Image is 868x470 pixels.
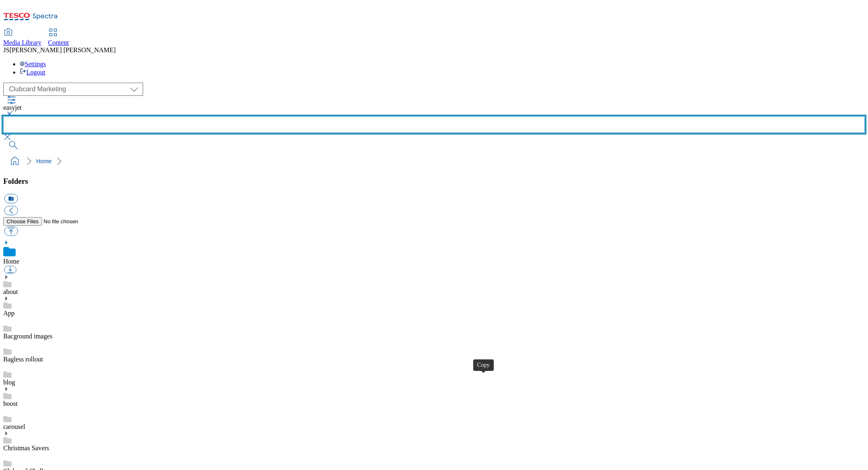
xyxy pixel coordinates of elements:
[48,39,69,46] span: Content
[3,258,19,265] a: Home
[3,288,18,295] a: about
[3,333,53,340] a: Bacground images
[3,445,49,451] a: Christmas Savers
[36,158,51,164] a: Home
[3,356,43,363] a: Bagless rollout
[3,177,865,186] h3: Folders
[3,29,42,46] a: Media Library
[3,39,42,46] span: Media Library
[3,46,9,53] span: JS
[9,46,116,53] span: [PERSON_NAME] [PERSON_NAME]
[3,310,15,317] a: App
[3,379,15,386] a: blog
[3,104,21,111] span: easyjet
[3,423,25,430] a: carousel
[48,29,69,46] a: Content
[20,69,45,76] a: Logout
[3,400,18,407] a: boost
[3,153,865,169] nav: breadcrumb
[20,60,46,67] a: Settings
[8,155,21,168] a: home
